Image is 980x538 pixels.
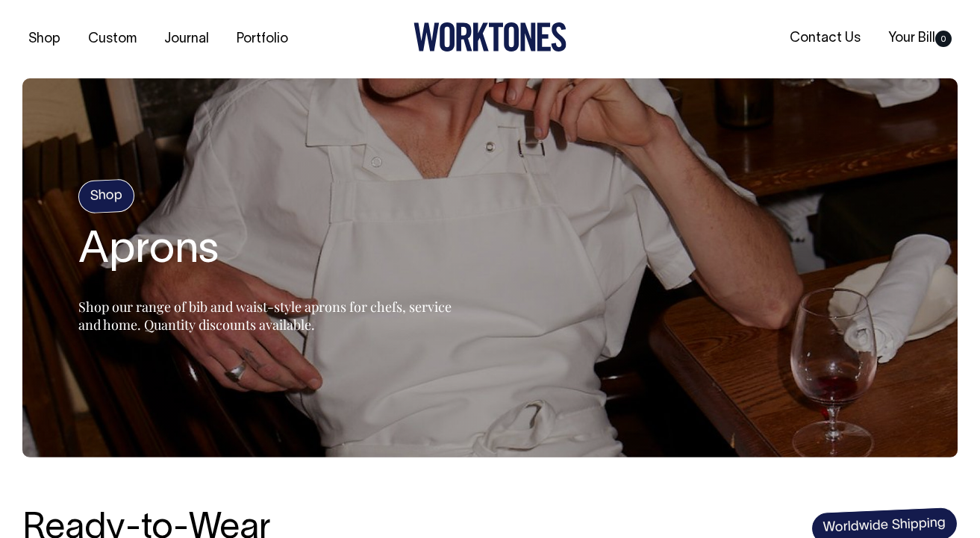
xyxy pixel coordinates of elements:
[158,27,215,51] a: Journal
[231,27,294,51] a: Portfolio
[82,27,143,51] a: Custom
[78,298,452,334] span: Shop our range of bib and waist-style aprons for chefs, service and home. Quantity discounts avai...
[22,27,66,51] a: Shop
[882,26,958,51] a: Your Bill0
[78,178,135,213] h4: Shop
[78,228,452,275] h2: Aprons
[784,26,867,51] a: Contact Us
[935,31,952,47] span: 0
